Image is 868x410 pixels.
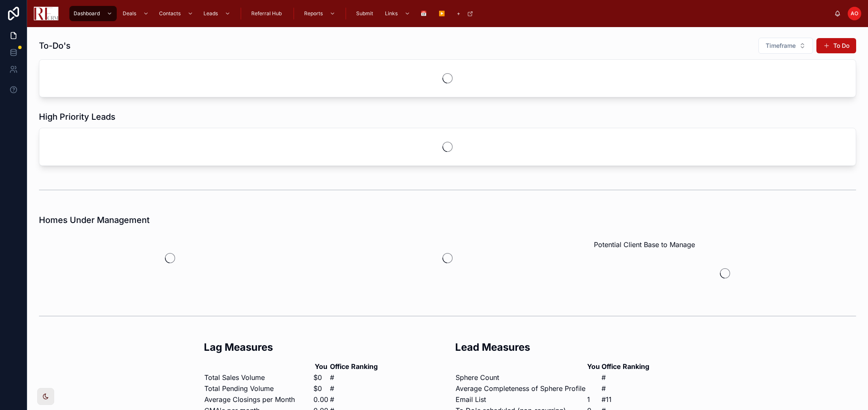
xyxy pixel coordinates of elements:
span: 📅 [420,10,427,17]
span: Deals [123,10,136,17]
span: Referral Hub [251,10,282,17]
a: Deals [118,6,153,21]
a: ▶️ [434,6,451,21]
a: Referral Hub [247,6,288,21]
span: + [457,10,460,17]
td: Total Pending Volume [204,383,312,394]
img: App logo [34,7,58,20]
div: scrollable content [65,4,834,23]
button: To Do [816,38,856,53]
span: AO [851,10,858,17]
a: Dashboard [69,6,117,21]
td: # [601,383,650,394]
h1: High Priority Leads [39,111,115,123]
th: You [587,361,600,372]
td: $0 [313,383,329,394]
th: Office Ranking [601,361,650,372]
td: $0 [313,372,329,383]
td: # [330,383,378,394]
span: ▶️ [439,10,445,17]
td: Average Completeness of Sphere Profile [455,383,586,394]
td: Email List [455,394,586,405]
h1: To-Do's [39,40,71,52]
a: Reports [300,6,340,21]
h2: Lead Measures [455,340,691,354]
span: Potential Client Base to Manage [594,239,695,250]
h1: Homes Under Management [39,214,150,226]
span: Contacts [159,10,181,17]
span: Timeframe [766,41,796,50]
td: Average Closings per Month [204,394,312,405]
a: Contacts [155,6,198,21]
span: Reports [304,10,323,17]
td: Total Sales Volume [204,372,312,383]
td: #11 [601,394,650,405]
a: Submit [352,6,379,21]
h2: Lag Measures [204,340,440,354]
td: Sphere Count [455,372,586,383]
span: Leads [203,10,218,17]
th: Office Ranking [330,361,378,372]
span: Links [385,10,398,17]
button: Select Button [758,38,813,54]
a: Links [381,6,415,21]
td: 1 [587,394,600,405]
a: 📅 [416,6,433,21]
span: Dashboard [74,10,100,17]
a: + [453,6,478,21]
td: # [330,394,378,405]
td: 0.00 [313,394,329,405]
th: You [313,361,329,372]
a: Leads [199,6,235,21]
span: Submit [356,10,373,17]
td: # [601,372,650,383]
td: # [330,372,378,383]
